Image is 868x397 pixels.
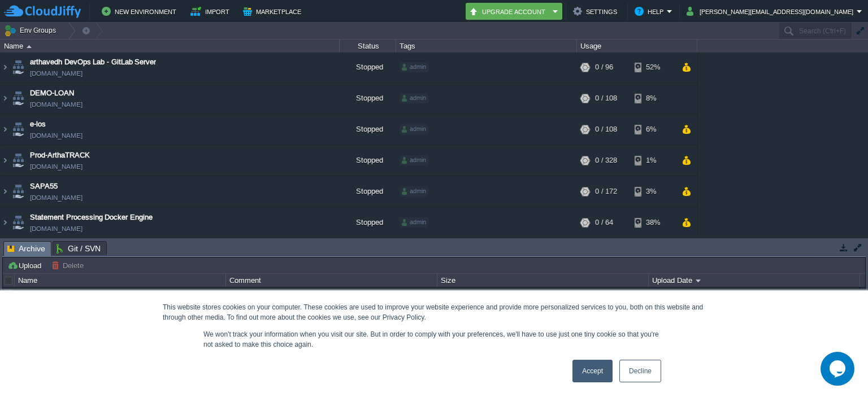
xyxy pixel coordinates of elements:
[30,119,46,130] a: e-los
[635,84,671,114] div: 8%
[15,274,225,287] div: Name
[1,177,10,207] img: AMDAwAAAACH5BAEAAAAALAAAAAABAAEAAAICRAEAOw==
[635,146,671,176] div: 1%
[340,208,396,238] div: Stopped
[1,146,10,176] img: AMDAwAAAACH5BAEAAAAALAAAAAABAAEAAAICRAEAOw==
[30,212,153,224] a: Statement Processing Docker Engine
[687,5,857,18] button: [PERSON_NAME][EMAIL_ADDRESS][DOMAIN_NAME]
[203,329,665,350] p: We won't track your information when you visit our site. But in order to comply with your prefere...
[7,260,45,271] button: Upload
[400,125,428,135] div: admin
[595,84,617,114] div: 0 / 108
[635,208,671,238] div: 38%
[635,5,667,18] button: Help
[30,57,156,68] a: arthavedh DevOps Lab - GitLab Server
[227,274,437,287] div: Comment
[1,208,10,238] img: AMDAwAAAACH5BAEAAAAALAAAAAABAAEAAAICRAEAOw==
[573,5,620,18] button: Settings
[400,187,428,197] div: admin
[30,193,83,204] a: [DOMAIN_NAME]
[340,115,396,145] div: Stopped
[30,162,83,173] a: [DOMAIN_NAME]
[1,40,339,53] div: Name
[340,40,396,53] div: Status
[397,40,576,53] div: Tags
[595,146,617,176] div: 0 / 328
[4,5,81,19] img: CloudJiffy
[51,260,87,271] button: Delete
[226,287,436,300] div: Sample package which you can deploy to your environment. Feel free to delete and upload a package...
[57,242,101,255] span: Git / SVN
[30,99,83,111] a: [DOMAIN_NAME]
[572,360,613,382] a: Accept
[400,63,428,73] div: admin
[30,224,83,235] a: [DOMAIN_NAME]
[30,68,83,80] a: [DOMAIN_NAME]
[340,146,396,176] div: Stopped
[190,5,233,18] button: Import
[1,53,10,83] img: AMDAwAAAACH5BAEAAAAALAAAAAABAAEAAAICRAEAOw==
[10,53,26,83] img: AMDAwAAAACH5BAEAAAAALAAAAAABAAEAAAICRAEAOw==
[400,94,428,104] div: admin
[1,84,10,114] img: AMDAwAAAACH5BAEAAAAALAAAAAABAAEAAAICRAEAOw==
[595,208,613,238] div: 0 / 64
[163,302,705,322] div: This website stores cookies on your computer. These cookies are used to improve your website expe...
[635,53,671,83] div: 52%
[7,242,45,256] span: Archive
[30,130,83,142] a: [DOMAIN_NAME]
[619,360,661,382] a: Decline
[400,218,428,228] div: admin
[10,208,26,238] img: AMDAwAAAACH5BAEAAAAALAAAAAABAAEAAAICRAEAOw==
[578,40,697,53] div: Usage
[821,352,857,386] iframe: chat widget
[30,88,74,99] a: DEMO-LOAN
[649,287,859,300] div: 16:37 | [DATE]
[438,274,648,287] div: Size
[635,115,671,145] div: 6%
[102,5,180,18] button: New Environment
[10,84,26,114] img: AMDAwAAAACH5BAEAAAAALAAAAAABAAEAAAICRAEAOw==
[595,115,617,145] div: 0 / 108
[340,177,396,207] div: Stopped
[635,177,671,207] div: 3%
[437,287,648,300] div: 575 KB
[595,53,613,83] div: 0 / 96
[400,156,428,166] div: admin
[10,146,26,176] img: AMDAwAAAACH5BAEAAAAALAAAAAABAAEAAAICRAEAOw==
[649,274,860,287] div: Upload Date
[340,53,396,83] div: Stopped
[10,115,26,145] img: AMDAwAAAACH5BAEAAAAALAAAAAABAAEAAAICRAEAOw==
[27,45,32,48] img: AMDAwAAAACH5BAEAAAAALAAAAAABAAEAAAICRAEAOw==
[4,23,60,38] button: Env Groups
[18,289,64,298] a: HelloWorld.zip
[469,5,549,18] button: Upgrade Account
[1,115,10,145] img: AMDAwAAAACH5BAEAAAAALAAAAAABAAEAAAICRAEAOw==
[30,181,58,193] a: SAPA55
[30,150,90,162] a: Prod-ArthaTRACK
[595,177,617,207] div: 0 / 172
[340,84,396,114] div: Stopped
[243,5,305,18] button: Marketplace
[10,177,26,207] img: AMDAwAAAACH5BAEAAAAALAAAAAABAAEAAAICRAEAOw==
